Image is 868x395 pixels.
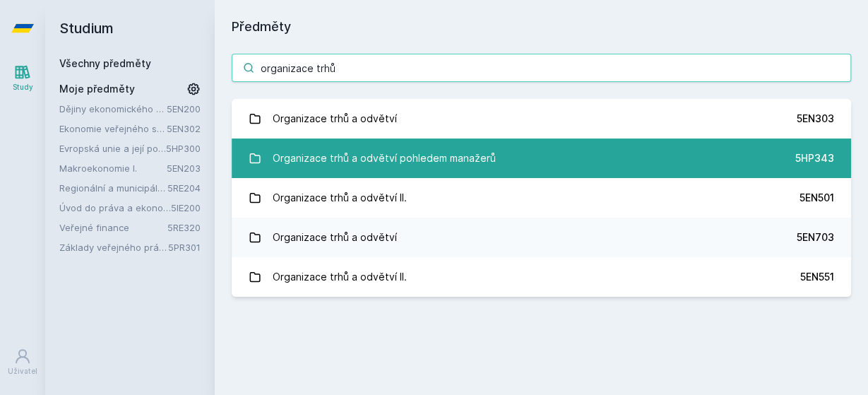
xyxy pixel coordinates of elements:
[166,143,201,154] a: 5HP300
[59,102,167,116] a: Dějiny ekonomického myšlení
[167,123,201,134] a: 5EN302
[59,122,167,136] a: Ekonomie veřejného sektoru
[273,144,496,172] div: Organizace trhů a odvětví pohledem manažerů
[232,138,851,178] a: Organizace trhů a odvětví pohledem manažerů 5HP343
[797,230,834,244] div: 5EN703
[3,57,42,100] a: Study
[797,112,834,126] div: 5EN303
[232,54,851,82] input: Název nebo ident předmětu…
[273,223,397,252] div: Organizace trhů a odvětví
[168,242,201,253] a: 5PR301
[59,141,166,155] a: Evropská unie a její politiky
[59,181,167,195] a: Regionální a municipální ekonomie
[59,240,168,254] a: Základy veřejného práva pro podnikatele
[59,82,135,96] span: Moje předměty
[232,99,851,138] a: Organizace trhů a odvětví 5EN303
[232,17,851,37] h1: Předměty
[800,270,834,284] div: 5EN551
[167,222,201,233] a: 5RE320
[59,201,171,215] a: Úvod do práva a ekonomie
[8,366,37,377] div: Uživatel
[59,57,151,69] a: Všechny předměty
[795,151,834,165] div: 5HP343
[3,341,42,384] a: Uživatel
[171,202,201,213] a: 5IE200
[59,161,167,175] a: Makroekonomie I.
[232,218,851,257] a: Organizace trhů a odvětví 5EN703
[167,103,201,114] a: 5EN200
[799,191,834,205] div: 5EN501
[232,178,851,218] a: Organizace trhů a odvětví II. 5EN501
[273,263,407,291] div: Organizace trhů a odvětví II.
[13,82,33,93] div: Study
[167,182,201,194] a: 5RE204
[273,105,397,133] div: Organizace trhů a odvětví
[59,220,167,235] a: Veřejné finance
[167,163,201,174] a: 5EN203
[273,184,407,212] div: Organizace trhů a odvětví II.
[232,257,851,297] a: Organizace trhů a odvětví II. 5EN551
